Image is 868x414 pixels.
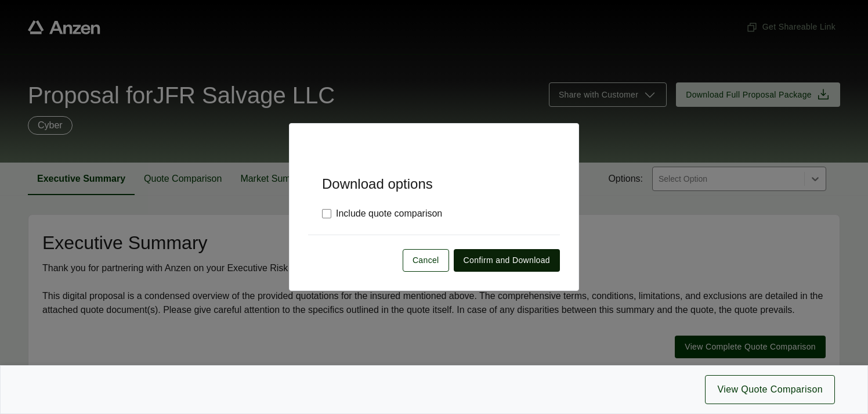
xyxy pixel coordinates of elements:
[322,207,442,221] label: Include quote comparison
[308,156,560,193] h5: Download options
[454,249,560,272] button: Confirm and Download
[403,249,449,272] button: Cancel
[413,254,439,267] span: Cancel
[705,375,835,404] button: View Quote Comparison
[717,383,823,397] span: View Quote Comparison
[464,254,550,267] span: Confirm and Download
